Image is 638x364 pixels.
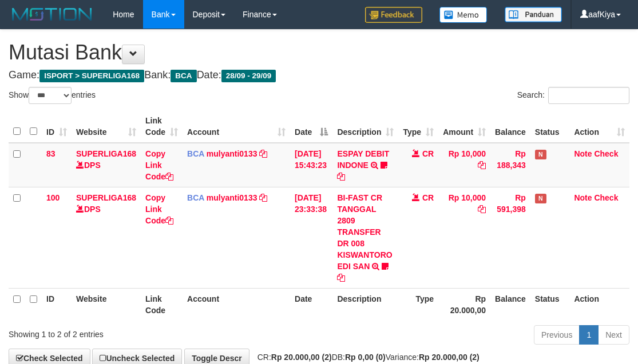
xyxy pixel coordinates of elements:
div: Showing 1 to 2 of 2 entries [9,324,257,340]
th: Account [183,288,290,321]
td: [DATE] 15:43:23 [290,143,332,187]
img: Button%20Memo.svg [439,7,488,23]
strong: Rp 20.000,00 (2) [419,353,480,362]
th: Rp 20.000,00 [438,288,490,321]
span: 100 [46,193,60,202]
a: Copy Rp 10,000 to clipboard [478,161,486,170]
th: Account: activate to sort column ascending [183,110,290,143]
th: Website: activate to sort column ascending [72,110,141,143]
span: 28/09 - 29/09 [221,70,276,82]
span: BCA [187,149,204,158]
th: Link Code [141,288,183,321]
h1: Mutasi Bank [9,41,629,64]
th: Website [72,288,141,321]
th: Balance [490,288,530,321]
strong: Rp 0,00 (0) [345,353,386,362]
td: DPS [72,187,141,288]
img: Feedback.jpg [365,7,422,23]
th: Type: activate to sort column ascending [398,110,438,143]
a: Copy Link Code [145,193,173,225]
a: Note [574,149,592,158]
span: CR [422,149,434,158]
a: Previous [534,325,580,345]
span: Has Note [535,194,546,203]
th: Action [569,288,629,321]
td: Rp 591,398 [490,187,530,288]
a: SUPERLIGA168 [76,149,136,158]
th: Description: activate to sort column ascending [332,110,398,143]
th: Action: activate to sort column ascending [569,110,629,143]
a: Copy mulyanti0133 to clipboard [259,193,267,202]
input: Search: [548,87,629,104]
a: 1 [579,325,599,345]
label: Search: [517,87,629,104]
span: 83 [46,149,56,158]
span: BCA [171,70,196,82]
span: CR [422,193,434,202]
span: Has Note [535,150,546,159]
label: Show entries [9,87,96,104]
th: Date [290,288,332,321]
h4: Game: Bank: Date: [9,70,629,81]
th: Link Code: activate to sort column ascending [141,110,183,143]
td: DPS [72,143,141,187]
img: MOTION_logo.png [9,6,96,23]
a: mulyanti0133 [207,149,257,158]
a: SUPERLIGA168 [76,193,136,202]
a: Copy mulyanti0133 to clipboard [259,149,267,158]
select: Showentries [29,87,72,104]
a: ESPAY DEBIT INDONE [337,149,389,170]
strong: Rp 20.000,00 (2) [271,353,332,362]
a: mulyanti0133 [207,193,257,202]
span: CR: DB: Variance: [252,353,480,362]
a: BI-FAST CR TANGGAL 2809 TRANSFER DR 008 KISWANTORO EDI SAN [337,193,392,271]
span: ISPORT > SUPERLIGA168 [39,70,144,82]
th: Status [530,288,570,321]
th: Balance [490,110,530,143]
a: Note [574,193,592,202]
a: Copy BI-FAST CR TANGGAL 2809 TRANSFER DR 008 KISWANTORO EDI SAN to clipboard [337,273,345,282]
a: Check [594,149,618,158]
img: panduan.png [505,7,562,22]
th: Date: activate to sort column descending [290,110,332,143]
a: Copy Link Code [145,149,173,181]
td: Rp 10,000 [438,187,490,288]
a: Copy Rp 10,000 to clipboard [478,205,486,214]
th: ID [42,288,72,321]
a: Copy ESPAY DEBIT INDONE to clipboard [337,172,345,181]
th: Amount: activate to sort column ascending [438,110,490,143]
td: Rp 188,343 [490,143,530,187]
th: Type [398,288,438,321]
th: ID: activate to sort column ascending [42,110,72,143]
td: Rp 10,000 [438,143,490,187]
th: Description [332,288,398,321]
td: [DATE] 23:33:38 [290,187,332,288]
span: BCA [187,193,204,202]
a: Next [598,325,629,345]
th: Status [530,110,570,143]
a: Check [594,193,618,202]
